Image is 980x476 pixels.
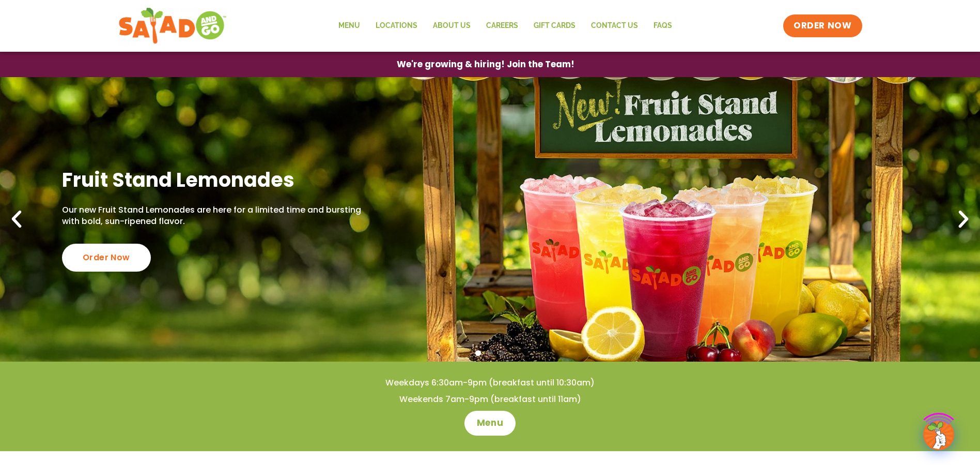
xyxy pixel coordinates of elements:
img: new-SAG-logo-768×292 [118,5,227,47]
div: Order Now [62,244,151,272]
h4: Weekdays 6:30am-9pm (breakfast until 10:30am) [21,377,959,389]
a: Contact Us [583,14,646,38]
a: Locations [368,14,425,38]
a: We're growing & hiring! Join the Team! [381,52,590,77]
a: About Us [425,14,478,38]
div: Previous slide [5,208,28,231]
span: ORDER NOW [794,20,851,32]
a: Menu [464,411,516,436]
span: Menu [477,417,503,429]
span: Go to slide 3 [499,350,505,356]
h2: Fruit Stand Lemonades [62,167,365,192]
a: ORDER NOW [783,14,862,37]
a: GIFT CARDS [526,14,583,38]
div: Next slide [952,208,975,231]
span: Go to slide 1 [475,350,481,356]
a: Careers [478,14,526,38]
span: We're growing & hiring! Join the Team! [397,60,574,69]
a: FAQs [646,14,680,38]
p: Our new Fruit Stand Lemonades are here for a limited time and bursting with bold, sun-ripened fla... [62,204,365,228]
h4: Weekends 7am-9pm (breakfast until 11am) [21,394,959,405]
nav: Menu [331,14,680,38]
a: Menu [331,14,368,38]
span: Go to slide 2 [487,350,493,356]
